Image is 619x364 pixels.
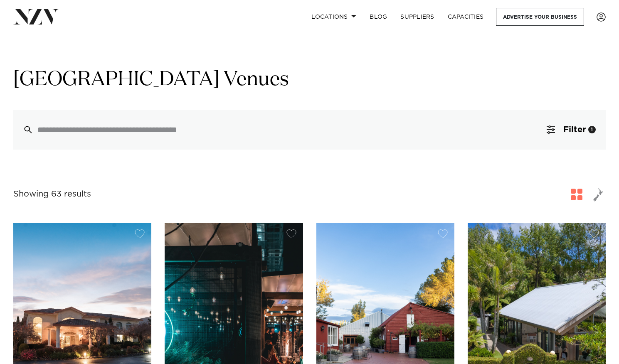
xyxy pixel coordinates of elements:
div: Showing 63 results [13,188,91,201]
span: Filter [563,125,586,134]
img: nzv-logo.png [13,9,59,24]
div: 1 [588,126,596,133]
a: Capacities [441,8,491,26]
button: Filter1 [537,110,606,150]
a: SUPPLIERS [394,8,441,26]
a: Advertise your business [496,8,584,26]
a: Locations [305,8,363,26]
a: BLOG [363,8,394,26]
h1: [GEOGRAPHIC_DATA] Venues [13,67,606,93]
